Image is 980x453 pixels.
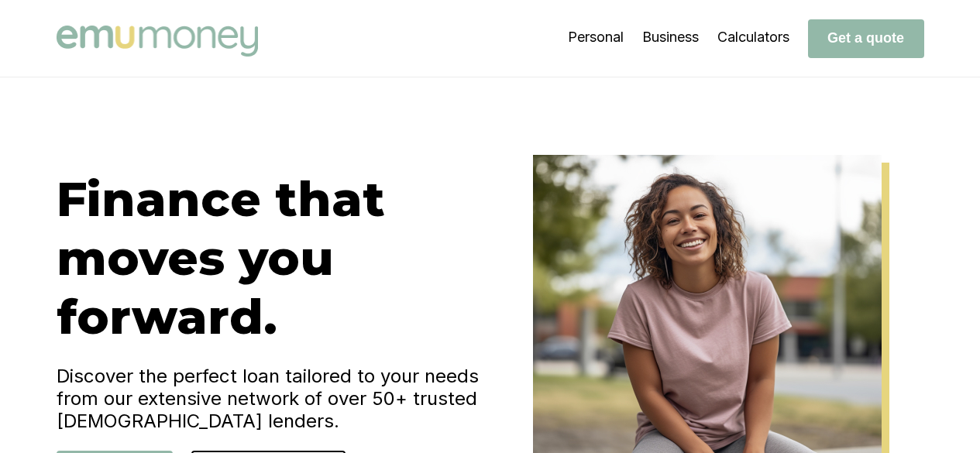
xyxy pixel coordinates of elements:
[57,26,258,57] img: Emu Money logo
[57,170,490,346] h1: Finance that moves you forward.
[57,365,490,432] h4: Discover the perfect loan tailored to your needs from our extensive network of over 50+ trusted [...
[808,29,924,46] a: Get a quote
[808,19,924,58] button: Get a quote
